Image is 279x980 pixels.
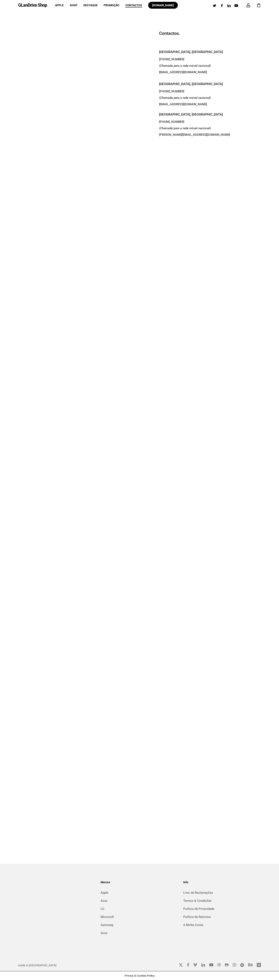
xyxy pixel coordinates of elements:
[159,30,258,37] h3: Contactos.
[183,922,261,928] a: A Minha Conta
[125,4,142,7] span: Contactos
[159,56,258,80] p: [PHONE_NUMBER] (Chamada para a rede móvel nacional) [EMAIL_ADDRESS][DOMAIN_NAME]
[159,49,258,55] h5: [GEOGRAPHIC_DATA], [GEOGRAPHIC_DATA]
[183,906,261,912] a: Política de Privacidade
[70,4,77,7] a: Shop
[159,119,258,138] p: [PHONE_NUMBER] (Chamada para a rede móvel nacional) [PERSON_NAME][EMAIL_ADDRESS][DOMAIN_NAME]
[101,898,178,904] a: Asus
[101,879,178,885] h4: Marcas
[148,4,178,7] a: [DOMAIN_NAME]
[18,3,47,7] a: GLanDrive Shop
[152,4,174,7] span: [DOMAIN_NAME]
[159,112,258,117] h5: [GEOGRAPHIC_DATA], [GEOGRAPHIC_DATA]
[18,963,117,967] p: made in [GEOGRAPHIC_DATA]
[83,4,98,7] a: Destaque
[104,4,119,7] a: Promoção
[183,914,261,920] a: Política de Retornos
[55,4,64,7] a: Apple
[70,4,77,7] span: Shop
[83,4,98,7] span: Destaque
[101,922,178,928] a: Samsung
[183,889,261,896] a: Livro de Reclamações
[159,81,258,87] h5: [GEOGRAPHIC_DATA], [GEOGRAPHIC_DATA]
[101,930,178,936] a: Sony
[104,4,119,7] span: Promoção
[159,88,258,112] p: [PHONE_NUMBER] (Chamada para a rede móvel nacional) [EMAIL_ADDRESS][DOMAIN_NAME]
[101,914,178,920] a: Microsoft
[55,4,64,7] span: Apple
[101,906,178,912] a: LG
[183,879,261,885] h4: Info
[183,898,261,904] a: Termos & Condições
[125,974,155,977] span: Privacy & Cookies Policy
[101,889,178,896] a: Apple
[125,4,142,7] a: Contactos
